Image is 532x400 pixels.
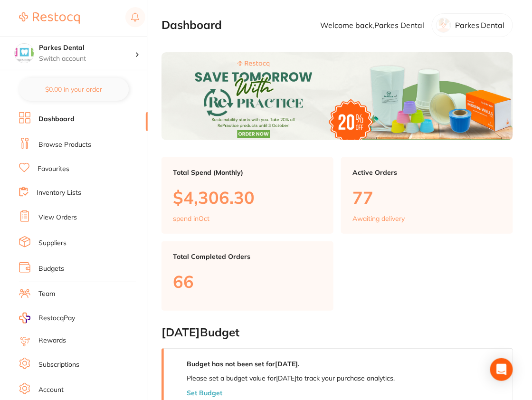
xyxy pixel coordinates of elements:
span: RestocqPay [38,314,75,323]
a: Inventory Lists [37,188,81,198]
p: Switch account [39,54,135,64]
a: Total Completed Orders66 [161,241,333,310]
a: Restocq Logo [19,7,80,29]
p: Total Completed Orders [173,253,322,260]
p: spend in Oct [173,215,209,222]
p: Parkes Dental [455,21,505,29]
p: Active Orders [352,169,502,176]
a: Total Spend (Monthly)$4,306.30spend inOct [161,157,333,234]
a: Browse Products [38,140,91,150]
a: Favourites [38,164,69,174]
a: Active Orders77Awaiting delivery [341,157,513,234]
button: $0.00 in your order [19,78,129,101]
a: Dashboard [38,114,75,124]
img: Restocq Logo [19,12,80,24]
a: Budgets [38,264,64,274]
p: Awaiting delivery [352,215,405,222]
p: 66 [173,272,322,291]
h2: [DATE] Budget [161,326,513,339]
a: Subscriptions [38,360,79,370]
h2: Dashboard [161,19,222,32]
img: Parkes Dental [15,44,34,63]
p: Please set a budget value for [DATE] to track your purchase analytics. [187,374,395,382]
a: Account [38,385,64,395]
p: $4,306.30 [173,188,322,207]
div: Open Intercom Messenger [490,358,513,381]
img: RestocqPay [19,313,30,324]
a: Rewards [38,336,66,345]
h4: Parkes Dental [39,43,135,53]
p: 77 [352,188,502,207]
a: Suppliers [38,238,66,248]
p: Total Spend (Monthly) [173,169,322,176]
img: Dashboard [161,52,513,140]
button: Set Budget [187,389,222,397]
a: View Orders [38,213,77,222]
p: Welcome back, Parkes Dental [320,21,424,29]
strong: Budget has not been set for [DATE] . [187,360,299,368]
a: Team [38,289,55,299]
a: RestocqPay [19,313,75,324]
